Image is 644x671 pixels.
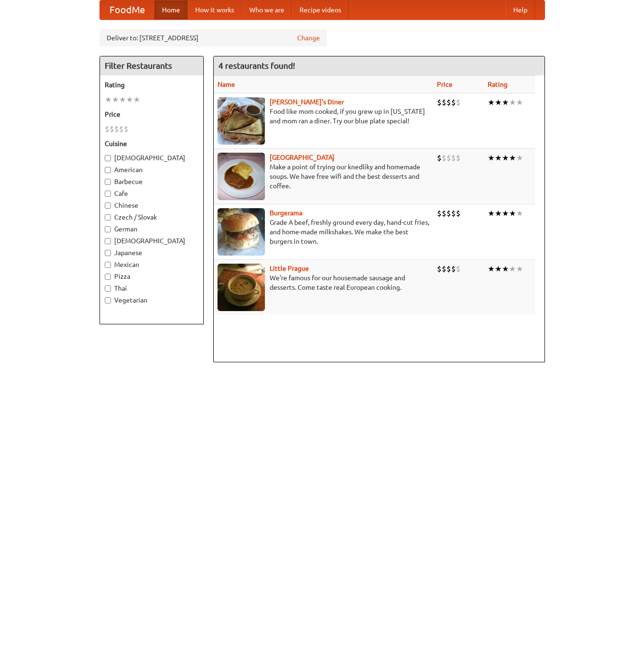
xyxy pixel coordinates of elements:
[488,97,495,108] li: ★
[105,179,111,185] input: Barbecue
[105,139,199,148] h5: Cuisine
[100,0,154,19] a: FoodMe
[446,208,451,219] li: $
[105,285,111,292] input: Thai
[105,250,111,256] input: Japanese
[105,165,199,175] label: American
[105,212,199,222] label: Czech / Slovak
[112,94,119,105] li: ★
[105,155,111,161] input: [DEMOGRAPHIC_DATA]
[105,202,111,209] input: Chinese
[105,201,199,210] label: Chinese
[154,0,188,19] a: Home
[437,97,442,108] li: $
[509,208,516,219] li: ★
[509,97,516,108] li: ★
[218,208,265,256] img: burgerama.jpg
[456,264,461,274] li: $
[218,153,265,200] img: czechpoint.jpg
[105,272,199,281] label: Pizza
[516,208,523,219] li: ★
[270,265,309,272] a: Little Prague
[451,97,456,108] li: $
[446,97,451,108] li: $
[442,97,446,108] li: $
[126,94,133,105] li: ★
[270,209,302,217] a: Burgerama
[437,81,453,88] a: Price
[442,208,446,219] li: $
[297,33,320,43] a: Change
[509,264,516,274] li: ★
[105,191,111,197] input: Cafe
[105,262,111,268] input: Mexican
[488,153,495,163] li: ★
[105,153,199,163] label: [DEMOGRAPHIC_DATA]
[506,0,535,19] a: Help
[495,97,502,108] li: ★
[105,274,111,280] input: Pizza
[105,94,112,105] li: ★
[218,218,430,246] p: Grade A beef, freshly ground every day, hand-cut fries, and home-made milkshakes. We make the bes...
[105,248,199,257] label: Japanese
[488,81,508,88] a: Rating
[502,208,509,219] li: ★
[509,153,516,163] li: ★
[437,264,442,274] li: $
[105,297,111,303] input: Vegetarian
[100,56,203,75] h4: Filter Restaurants
[105,224,199,234] label: German
[124,124,128,134] li: $
[292,0,349,19] a: Recipe videos
[456,208,461,219] li: $
[446,153,451,163] li: $
[442,264,446,274] li: $
[109,124,114,134] li: $
[218,61,295,70] ng-pluralize: 4 restaurants found!
[105,124,109,134] li: $
[270,98,344,106] a: [PERSON_NAME]'s Diner
[488,264,495,274] li: ★
[451,264,456,274] li: $
[218,107,430,126] p: Food like mom cooked, if you grew up in [US_STATE] and mom ran a diner. Try our blue plate special!
[502,264,509,274] li: ★
[119,124,124,134] li: $
[451,153,456,163] li: $
[456,153,461,163] li: $
[495,208,502,219] li: ★
[516,97,523,108] li: ★
[105,236,199,246] label: [DEMOGRAPHIC_DATA]
[495,153,502,163] li: ★
[105,214,111,221] input: Czech / Slovak
[188,0,242,19] a: How it works
[516,264,523,274] li: ★
[105,189,199,198] label: Cafe
[105,238,111,244] input: [DEMOGRAPHIC_DATA]
[516,153,523,163] li: ★
[446,264,451,274] li: $
[242,0,292,19] a: Who we are
[218,97,265,145] img: sallys.jpg
[488,208,495,219] li: ★
[218,264,265,311] img: littleprague.jpg
[270,154,335,161] a: [GEOGRAPHIC_DATA]
[442,153,446,163] li: $
[100,29,327,46] div: Deliver to: [STREET_ADDRESS]
[495,264,502,274] li: ★
[456,97,461,108] li: $
[218,273,430,292] p: We're famous for our housemade sausage and desserts. Come taste real European cooking.
[105,260,199,269] label: Mexican
[105,167,111,173] input: American
[105,226,111,232] input: German
[437,153,442,163] li: $
[105,80,199,90] h5: Rating
[502,153,509,163] li: ★
[105,295,199,305] label: Vegetarian
[119,94,126,105] li: ★
[451,208,456,219] li: $
[105,110,199,119] h5: Price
